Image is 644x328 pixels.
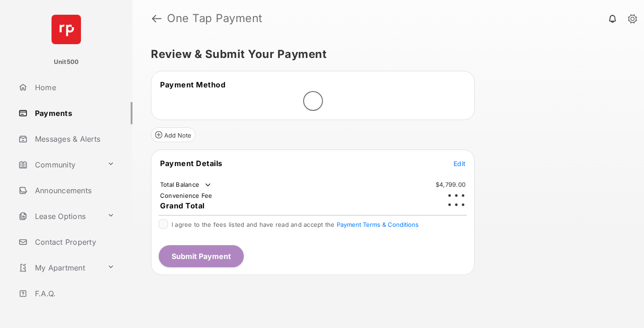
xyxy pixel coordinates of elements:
[454,159,466,168] button: Edit
[337,221,419,228] button: I agree to the fees listed and have read and accept the
[15,205,103,227] a: Lease Options
[160,159,223,168] span: Payment Details
[15,76,132,98] a: Home
[15,179,132,201] a: Announcements
[54,58,79,67] p: Unit500
[160,180,213,190] td: Total Balance
[160,191,213,200] td: Convenience Fee
[435,180,466,189] td: $4,799.00
[151,49,618,60] h5: Review & Submit Your Payment
[15,282,132,305] a: F.A.Q.
[15,257,103,279] a: My Apartment
[172,221,419,228] span: I agree to the fees listed and have read and accept the
[160,201,205,210] span: Grand Total
[159,245,244,267] button: Submit Payment
[15,154,103,176] a: Community
[15,128,132,150] a: Messages & Alerts
[151,127,195,142] button: Add Note
[167,13,263,24] strong: One Tap Payment
[454,160,466,167] span: Edit
[15,231,132,253] a: Contact Property
[52,15,81,44] img: svg+xml;base64,PHN2ZyB4bWxucz0iaHR0cDovL3d3dy53My5vcmcvMjAwMC9zdmciIHdpZHRoPSI2NCIgaGVpZ2h0PSI2NC...
[15,102,132,124] a: Payments
[160,80,225,89] span: Payment Method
